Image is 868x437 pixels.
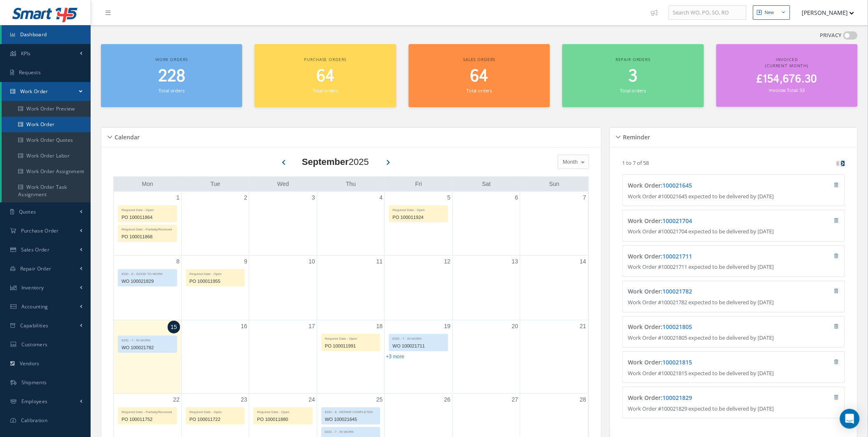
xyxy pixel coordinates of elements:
[820,31,842,40] label: PRIVACY
[628,298,839,307] p: Work Order #100021782 expected to be delivered by [DATE]
[21,227,59,234] span: Purchase Order
[622,159,649,167] p: 1 to 7 of 58
[302,155,369,169] div: 2025
[114,255,181,320] td: September 8, 2025
[118,336,177,343] div: EDD - 7 - IN WORK
[2,101,92,117] a: Work Order Preview
[118,213,177,222] div: PO 100011864
[628,324,783,331] h4: Work Order
[414,179,423,189] a: Friday
[716,44,858,107] a: Invoiced (Current Month) £154,676.30 Invoices Total: 53
[628,218,783,225] h4: Work Order
[510,256,520,268] a: September 13, 2025
[375,256,385,268] a: September 11, 2025
[307,256,317,268] a: September 10, 2025
[578,256,588,268] a: September 14, 2025
[628,182,783,189] h4: Work Order
[118,277,177,286] div: WO 100021829
[118,232,177,242] div: PO 100011868
[389,213,447,222] div: PO 100011924
[186,415,244,424] div: PO 100011722
[158,65,185,88] span: 228
[249,320,317,394] td: September 17, 2025
[118,270,177,277] div: EDD - 6 - GOOD TO WORK
[255,44,396,107] a: Purchase orders 64 Total orders
[389,341,447,351] div: WO 100021711
[480,179,492,189] a: Saturday
[510,320,520,332] a: September 20, 2025
[276,179,291,189] a: Wednesday
[21,398,48,405] span: Employees
[21,284,44,291] span: Inventory
[662,252,692,260] a: 100021711
[310,192,317,204] a: September 3, 2025
[463,56,495,62] span: Sales orders
[669,5,746,20] input: Search WO, PO, SO, RO
[249,192,317,256] td: September 3, 2025
[661,181,692,189] span: :
[118,408,177,415] div: Required Date - Partially/Received
[389,206,447,213] div: Required Date - Open
[628,369,839,378] p: Work Order #100021815 expected to be delivered by [DATE]
[409,44,550,107] a: Sales orders 64 Total orders
[186,270,244,277] div: Required Date - Open
[322,341,380,351] div: PO 100011991
[385,255,452,320] td: September 12, 2025
[186,277,244,286] div: PO 100011955
[344,179,358,189] a: Thursday
[470,65,489,88] span: 64
[386,354,404,359] a: Show 3 more events
[20,322,49,329] span: Capabilities
[547,179,561,189] a: Sunday
[243,256,249,268] a: September 9, 2025
[578,320,588,332] a: September 21, 2025
[628,359,783,366] h4: Work Order
[581,192,588,204] a: September 7, 2025
[181,320,249,394] td: September 16, 2025
[840,409,860,429] div: Open Intercom Messenger
[322,408,380,415] div: EDD - 8 - REPAIR COMPLETED
[21,417,47,424] span: Calibration
[118,225,177,232] div: Required Date - Partially/Received
[628,253,783,260] h4: Work Order
[175,192,181,204] a: September 1, 2025
[452,320,520,394] td: September 20, 2025
[317,255,384,320] td: September 11, 2025
[186,408,244,415] div: Required Date - Open
[769,87,805,93] small: Invoices Total: 53
[307,320,317,332] a: September 17, 2025
[2,148,92,164] a: Work Order Labor
[21,50,31,57] span: KPIs
[159,87,185,94] small: Total orders
[313,87,338,94] small: Total orders
[628,288,783,295] h4: Work Order
[662,323,692,331] a: 100021805
[114,192,181,256] td: September 1, 2025
[662,394,692,402] a: 100021829
[662,287,692,295] a: 100021782
[446,192,452,204] a: September 5, 2025
[239,394,249,406] a: September 23, 2025
[661,217,692,225] span: :
[621,131,650,141] h5: Reminder
[628,334,839,342] p: Work Order #100021805 expected to be delivered by [DATE]
[662,358,692,366] a: 100021815
[175,256,181,268] a: September 8, 2025
[21,246,49,253] span: Sales Order
[661,358,692,366] span: :
[2,132,92,148] a: Work Order Quotes
[378,192,384,204] a: September 4, 2025
[209,179,222,189] a: Tuesday
[562,44,704,107] a: Repair orders 3 Total orders
[628,228,839,236] p: Work Order #100021704 expected to be delivered by [DATE]
[765,63,809,68] span: (Current Month)
[620,87,646,94] small: Total orders
[112,131,140,141] h5: Calendar
[302,157,349,167] b: September
[21,341,48,348] span: Customers
[20,88,48,95] span: Work Order
[662,217,692,225] a: 100021704
[20,31,47,38] span: Dashboard
[442,394,452,406] a: September 26, 2025
[385,320,452,394] td: September 19, 2025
